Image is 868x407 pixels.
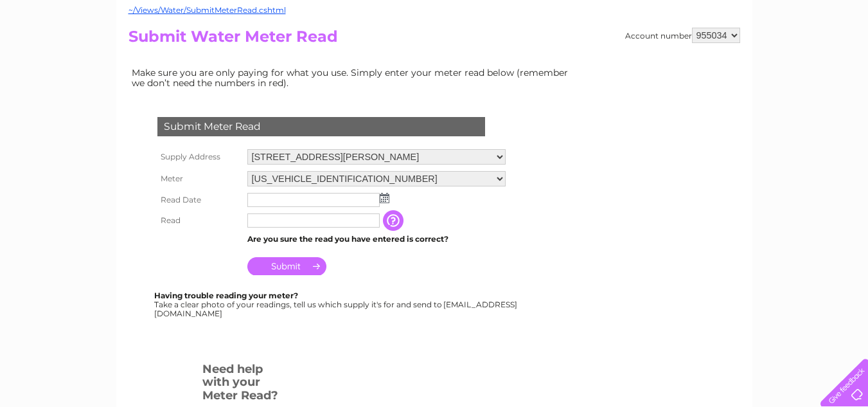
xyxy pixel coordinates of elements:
img: ... [380,193,389,203]
th: Read Date [154,190,244,210]
div: Clear Business is a trading name of Verastar Limited (registered in [GEOGRAPHIC_DATA] No. 3667643... [131,7,738,62]
div: Take a clear photo of your readings, tell us which supply it's for and send to [EMAIL_ADDRESS][DO... [154,291,519,318]
th: Read [154,210,244,231]
a: ~/Views/Water/SubmitMeterRead.cshtml [128,5,286,15]
div: Submit Meter Read [157,117,485,136]
td: Are you sure the read you have entered is correct? [244,231,509,248]
a: Log out [826,55,856,64]
input: Information [383,210,406,231]
th: Meter [154,168,244,190]
a: Blog [756,55,775,64]
div: Account number [625,28,740,43]
b: Having trouble reading your meter? [154,291,298,300]
a: Water [642,55,666,64]
a: Energy [674,55,702,64]
input: Submit [247,257,326,275]
h2: Submit Water Meter Read [128,28,740,52]
img: logo.png [30,33,96,73]
td: Make sure you are only paying for what you use. Simply enter your meter read below (remember we d... [128,64,578,91]
a: Telecoms [710,55,748,64]
a: 0333 014 3131 [626,6,714,23]
a: Contact [783,55,814,64]
th: Supply Address [154,146,244,168]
